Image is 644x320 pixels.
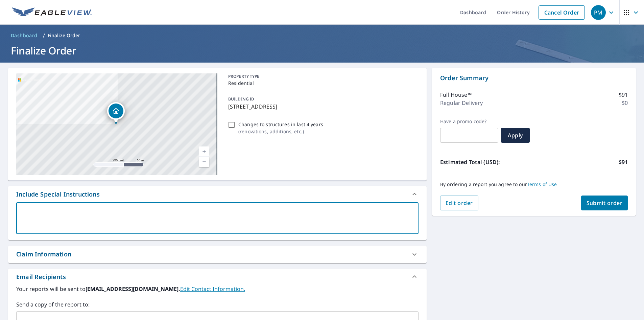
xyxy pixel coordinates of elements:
[86,285,180,293] b: [EMAIL_ADDRESS][DOMAIN_NAME].
[8,246,427,263] div: Claim Information
[228,102,416,111] p: [STREET_ADDRESS]
[8,186,427,202] div: Include Special Instructions
[238,128,323,135] p: ( renovations, additions, etc. )
[48,32,80,39] p: Finalize Order
[107,102,125,123] div: Dropped pin, building 1, Residential property, 303 E Main St Brownsdale, MN 55918
[591,5,606,20] div: PM
[539,5,585,20] a: Cancel Order
[16,190,100,199] div: Include Special Instructions
[43,31,45,40] li: /
[199,157,209,167] a: Current Level 17, Zoom Out
[506,132,524,139] span: Apply
[16,285,419,293] label: Your reports will be sent to
[440,158,534,166] p: Estimated Total (USD):
[11,32,38,39] span: Dashboard
[622,99,628,107] p: $0
[619,158,628,166] p: $91
[180,285,245,293] a: EditContactInfo
[440,181,628,187] p: By ordering a report you agree to our
[16,272,66,281] div: Email Recipients
[228,73,416,79] p: PROPERTY TYPE
[587,199,623,207] span: Submit order
[8,30,40,41] a: Dashboard
[8,44,636,58] h1: Finalize Order
[199,146,209,157] a: Current Level 17, Zoom In
[440,73,628,83] p: Order Summary
[440,196,478,210] button: Edit order
[527,181,557,187] a: Terms of Use
[238,121,323,128] p: Changes to structures in last 4 years
[440,118,498,124] label: Have a promo code?
[228,96,254,102] p: BUILDING ID
[8,30,636,41] nav: breadcrumb
[228,79,416,87] p: Residential
[8,269,427,285] div: Email Recipients
[501,128,530,143] button: Apply
[440,99,483,107] p: Regular Delivery
[440,91,472,99] p: Full House™
[619,91,628,99] p: $91
[12,7,92,18] img: EV Logo
[16,300,419,308] label: Send a copy of the report to:
[446,199,473,207] span: Edit order
[16,250,71,259] div: Claim Information
[581,196,628,210] button: Submit order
